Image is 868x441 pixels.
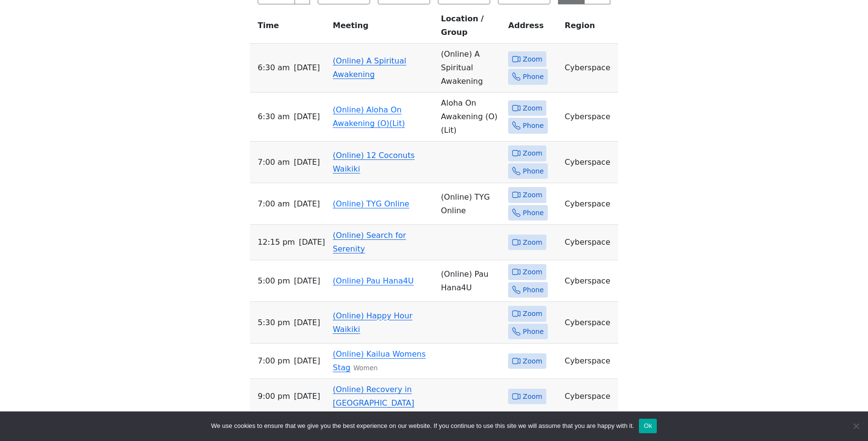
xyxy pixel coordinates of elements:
td: Cyberspace [561,93,618,142]
td: Aloha On Awakening (O) (Lit) [437,93,504,142]
td: Cyberspace [561,142,618,183]
td: Cyberspace [561,344,618,379]
a: (Online) 12 Coconuts Waikiki [333,151,415,173]
span: 7:00 PM [258,354,290,368]
span: [DATE] [294,390,320,403]
span: 12:15 PM [258,236,295,249]
a: (Online) Pau Hana4U [333,276,414,285]
a: (Online) Kailua Womens Stag [333,349,426,372]
th: Time [250,12,329,44]
span: Zoom [523,391,542,403]
th: Meeting [329,12,437,44]
td: Cyberspace [561,260,618,302]
span: Zoom [523,53,542,65]
span: [DATE] [294,61,320,75]
span: [DATE] [299,236,325,249]
td: (Online) Pau Hana4U [437,260,504,302]
th: Region [561,12,618,44]
span: No [851,421,861,431]
span: Zoom [523,147,542,159]
span: [DATE] [294,316,320,330]
span: Phone [523,71,543,83]
span: 5:00 PM [258,274,290,288]
span: Zoom [523,308,542,320]
td: Cyberspace [561,302,618,344]
span: [DATE] [294,110,320,124]
a: (Online) Aloha On Awakening (O)(Lit) [333,105,405,128]
span: Phone [523,120,543,132]
a: (Online) Search for Serenity [333,231,406,253]
span: Zoom [523,189,542,201]
span: 7:00 AM [258,156,290,169]
td: Cyberspace [561,44,618,93]
td: Cyberspace [561,225,618,260]
span: 7:00 AM [258,197,290,211]
th: Location / Group [437,12,504,44]
span: Zoom [523,266,542,278]
span: [DATE] [294,274,320,288]
span: 6:30 AM [258,110,290,124]
span: [DATE] [294,156,320,169]
a: (Online) Happy Hour Waikiki [333,311,412,334]
small: Women [353,364,377,372]
th: Address [504,12,561,44]
span: Phone [523,165,543,177]
span: [DATE] [294,197,320,211]
a: (Online) Recovery in [GEOGRAPHIC_DATA] [333,385,414,408]
span: 9:00 PM [258,390,290,403]
td: (Online) A Spiritual Awakening [437,44,504,93]
span: Phone [523,207,543,219]
a: (Online) A Spiritual Awakening [333,56,406,79]
span: Phone [523,284,543,296]
span: 6:30 AM [258,61,290,75]
span: Zoom [523,236,542,249]
span: Zoom [523,355,542,367]
td: (Online) TYG Online [437,183,504,225]
span: 5:30 PM [258,316,290,330]
a: (Online) TYG Online [333,199,409,208]
td: Cyberspace [561,183,618,225]
span: [DATE] [294,354,320,368]
span: Phone [523,326,543,338]
span: Zoom [523,102,542,114]
span: We use cookies to ensure that we give you the best experience on our website. If you continue to ... [211,421,634,431]
td: Cyberspace [561,379,618,414]
button: Ok [639,419,657,433]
